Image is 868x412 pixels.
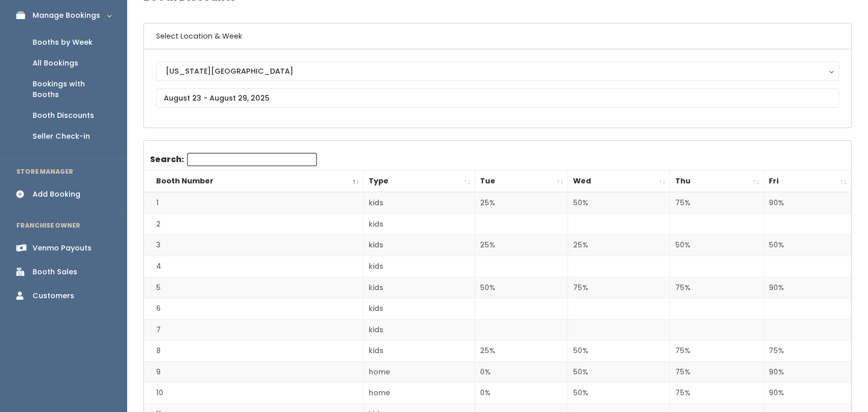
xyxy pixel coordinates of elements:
td: 75% [670,277,764,298]
td: 90% [764,383,851,404]
th: Type: activate to sort column ascending [364,171,475,193]
input: Search: [187,153,317,166]
th: Tue: activate to sort column ascending [474,171,567,193]
button: [US_STATE][GEOGRAPHIC_DATA] [156,61,839,81]
td: 50% [764,235,851,256]
div: Booth Discounts [33,110,94,121]
input: August 23 - August 29, 2025 [156,88,839,108]
th: Thu: activate to sort column ascending [670,171,764,193]
td: 3 [144,235,364,256]
div: Venmo Payouts [33,243,92,253]
td: 75% [670,383,764,404]
th: Wed: activate to sort column ascending [567,171,670,193]
td: 25% [474,235,567,256]
td: 75% [670,192,764,213]
td: 25% [567,235,670,256]
td: 75% [764,340,851,362]
td: 5 [144,277,364,298]
div: Booths by Week [33,37,93,48]
td: 50% [670,235,764,256]
label: Search: [150,153,317,166]
td: 50% [567,361,670,383]
td: 25% [474,340,567,362]
td: 8 [144,340,364,362]
td: kids [364,256,475,277]
td: 9 [144,361,364,383]
td: 75% [670,340,764,362]
td: 6 [144,298,364,320]
td: 75% [567,277,670,298]
h6: Select Location & Week [144,23,851,49]
td: home [364,361,475,383]
th: Fri: activate to sort column ascending [764,171,851,193]
td: 90% [764,277,851,298]
td: 50% [567,340,670,362]
td: kids [364,213,475,235]
div: All Bookings [33,58,78,69]
div: Seller Check-in [33,131,90,142]
td: kids [364,277,475,298]
div: Bookings with Booths [33,79,111,100]
td: 75% [670,361,764,383]
td: 10 [144,383,364,404]
td: 90% [764,192,851,213]
td: 50% [474,277,567,298]
div: Booth Sales [33,267,77,277]
div: Manage Bookings [33,10,100,21]
td: 1 [144,192,364,213]
td: kids [364,235,475,256]
td: 50% [567,383,670,404]
td: kids [364,298,475,320]
td: 4 [144,256,364,277]
td: 0% [474,361,567,383]
div: Add Booking [33,189,80,200]
td: 90% [764,361,851,383]
th: Booth Number: activate to sort column descending [144,171,364,193]
td: 7 [144,319,364,340]
td: 2 [144,213,364,235]
td: kids [364,192,475,213]
td: 25% [474,192,567,213]
td: 50% [567,192,670,213]
td: kids [364,319,475,340]
td: 0% [474,383,567,404]
td: kids [364,340,475,362]
td: home [364,383,475,404]
div: [US_STATE][GEOGRAPHIC_DATA] [166,66,829,77]
div: Customers [33,291,74,301]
